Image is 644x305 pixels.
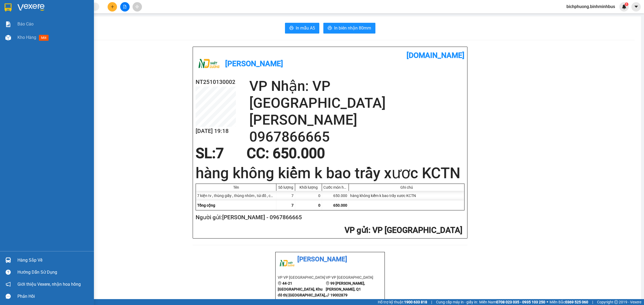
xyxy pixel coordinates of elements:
span: 0 [318,203,320,207]
h2: [DATE] 19:18 [196,127,236,136]
b: [PERSON_NAME] [225,59,283,68]
div: CC : 650.000 [243,145,328,161]
span: 1 [625,2,627,6]
h1: hàng không kiểm k bao trầy xươc KCTN [196,163,464,184]
span: SL: [196,145,216,162]
img: logo.jpg [196,51,222,78]
strong: 0369 525 060 [565,300,588,304]
div: 0 [295,191,322,200]
span: printer [289,26,294,31]
sup: 1 [625,2,628,6]
div: Hàng sắp về [17,256,90,264]
span: aim [135,5,139,9]
h2: VP Nhận: VP [GEOGRAPHIC_DATA] [30,31,139,65]
div: Số lượng [278,185,294,189]
span: 650.000 [333,203,347,207]
span: question-circle [6,270,11,275]
span: 7 [291,203,294,207]
span: printer [328,26,332,31]
span: bichphuong.binhminhbus [562,3,619,10]
img: icon-new-feature [622,4,627,9]
div: Khối lượng [297,185,320,189]
span: Giới thiệu Vexere, nhận hoa hồng [17,281,81,288]
button: aim [133,2,142,12]
b: 99 [PERSON_NAME], [PERSON_NAME], Q1 [326,281,365,291]
button: printerIn biên nhận 80mm [323,23,375,34]
img: warehouse-icon [5,35,11,40]
div: 650.000 [322,191,349,200]
span: phone [326,293,330,297]
button: plus [108,2,117,12]
h2: NT2510130002 [196,78,236,87]
span: file-add [123,5,127,9]
span: Kho hàng [17,35,36,40]
span: caret-down [634,4,639,9]
div: 7 kiện tv , thùng giấy , thùng nhôm , túi đồ , cái kệ (Khác) [196,191,276,200]
b: 19002879 [330,293,347,297]
strong: 1900 633 818 [404,300,427,304]
div: Cước món hàng [323,185,347,189]
strong: 0708 023 035 - 0935 103 250 [496,300,545,304]
li: [PERSON_NAME] [278,254,382,265]
span: copyright [614,300,618,304]
span: message [6,294,11,299]
div: Ghi chú [350,185,463,189]
span: VP gửi [345,225,368,235]
img: logo.jpg [3,4,30,31]
span: | [431,299,432,305]
li: VP VP [GEOGRAPHIC_DATA] [326,274,374,280]
span: 7 [216,145,224,162]
span: Tổng cộng [197,203,215,207]
h2: : VP [GEOGRAPHIC_DATA] [196,225,462,236]
h2: Người gửi: [PERSON_NAME] - 0967866665 [196,213,462,222]
span: notification [6,282,11,287]
img: warehouse-icon [5,257,11,263]
button: file-add [120,2,130,12]
h2: VP Nhận: VP [GEOGRAPHIC_DATA] [249,78,464,111]
span: mới [39,35,49,41]
b: [DOMAIN_NAME] [407,51,464,60]
span: In biên nhận 80mm [334,25,371,31]
span: Hỗ trợ kỹ thuật: [378,299,427,305]
span: Báo cáo [17,21,34,27]
span: plus [111,5,114,9]
img: logo.jpg [278,254,297,273]
button: caret-down [631,2,641,12]
div: Tên [197,185,275,189]
img: solution-icon [5,21,11,27]
div: Hướng dẫn sử dụng [17,268,90,276]
img: logo-vxr [5,3,12,12]
h2: NT2510130002 [3,31,43,40]
div: 7 [276,191,295,200]
h2: [PERSON_NAME] [249,111,464,128]
div: Phản hồi [17,292,90,300]
span: In mẫu A5 [296,25,315,31]
span: environment [278,281,281,285]
span: environment [326,281,330,285]
span: Miền Bắc [550,299,588,305]
span: Cung cấp máy in - giấy in: [436,299,478,305]
li: VP VP [GEOGRAPHIC_DATA] [278,274,326,280]
button: printerIn mẫu A5 [285,23,319,34]
div: hàng không kiểm k bao trầy xươc KCTN [349,191,464,200]
b: [PERSON_NAME] [32,13,90,21]
h2: 0967866665 [249,128,464,145]
span: | [592,299,593,305]
span: ⚪️ [547,301,548,303]
span: Miền Nam [479,299,545,305]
